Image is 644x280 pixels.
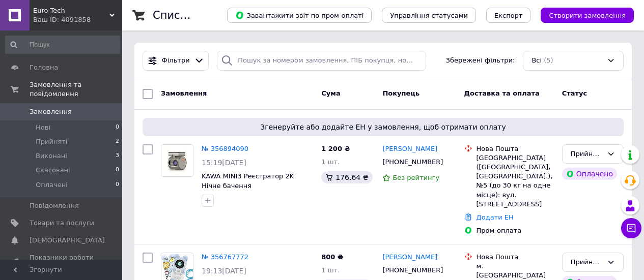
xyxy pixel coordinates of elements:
a: № 356894090 [202,145,248,152]
span: Згенеруйте або додайте ЕН у замовлення, щоб отримати оплату [147,122,620,132]
div: Прийнято [571,257,603,268]
a: № 356767772 [202,253,248,261]
span: (5) [544,56,553,64]
button: Створити замовлення [541,8,634,23]
button: Завантажити звіт по пром-оплаті [227,8,372,23]
div: [PHONE_NUMBER] [380,264,445,277]
span: Експорт [494,12,523,19]
a: [PERSON_NAME] [382,253,437,262]
span: 800 ₴ [321,253,343,261]
span: 2 [116,137,119,146]
span: Доставка та оплата [464,89,540,97]
img: Фото товару [161,145,193,176]
button: Управління статусами [382,8,476,23]
button: Експорт [486,8,531,23]
span: Завантажити звіт по пром-оплаті [235,11,363,20]
span: Без рейтингу [393,174,439,181]
div: [GEOGRAPHIC_DATA] ([GEOGRAPHIC_DATA], [GEOGRAPHIC_DATA].), №5 (до 30 кг на одне місце): вул. [STR... [477,153,554,209]
span: Повідомлення [30,201,79,210]
span: Виконані [36,151,67,161]
input: Пошук за номером замовлення, ПІБ покупця, номером телефону, Email, номером накладної [217,51,426,71]
span: Скасовані [36,166,70,175]
div: Нова Пошта [477,144,554,153]
input: Пошук [5,36,120,54]
div: Пром-оплата [477,226,554,235]
span: Оплачені [36,180,68,190]
a: KAWA MINI3 Реєстратор 2K Нічне бачення [202,172,294,190]
span: 0 [116,166,119,175]
span: Замовлення [161,89,207,97]
span: 0 [116,180,119,190]
div: [PHONE_NUMBER] [380,155,445,169]
span: Замовлення та повідомлення [30,80,122,99]
div: Оплачено [562,168,617,180]
span: Фільтри [162,56,190,66]
span: Euro Tech [33,6,109,15]
span: 0 [116,123,119,132]
span: Збережені фільтри: [446,56,515,66]
span: Створити замовлення [549,12,626,19]
span: 3 [116,151,119,161]
button: Чат з покупцем [621,218,641,238]
span: Управління статусами [390,12,468,19]
span: Всі [531,56,542,66]
h1: Список замовлень [153,9,256,21]
a: Фото товару [161,144,193,177]
span: Нові [36,123,50,132]
span: Статус [562,89,587,97]
span: 1 шт. [321,158,340,166]
span: 15:19[DATE] [202,159,246,167]
span: 19:13[DATE] [202,267,246,275]
span: Товари та послуги [30,219,94,228]
a: Створити замовлення [530,11,634,19]
span: Замовлення [30,107,72,116]
span: Показники роботи компанії [30,253,94,271]
span: Покупець [382,89,419,97]
span: Головна [30,63,58,72]
div: Нова Пошта [477,253,554,262]
span: 1 200 ₴ [321,145,350,152]
span: Прийняті [36,137,67,146]
span: 1 шт. [321,266,340,274]
span: [DEMOGRAPHIC_DATA] [30,236,105,245]
span: Cума [321,89,340,97]
div: Прийнято [571,149,603,160]
a: Додати ЕН [477,213,514,221]
a: [PERSON_NAME] [382,144,437,154]
div: 176.64 ₴ [321,171,372,183]
div: Ваш ID: 4091858 [33,15,122,24]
